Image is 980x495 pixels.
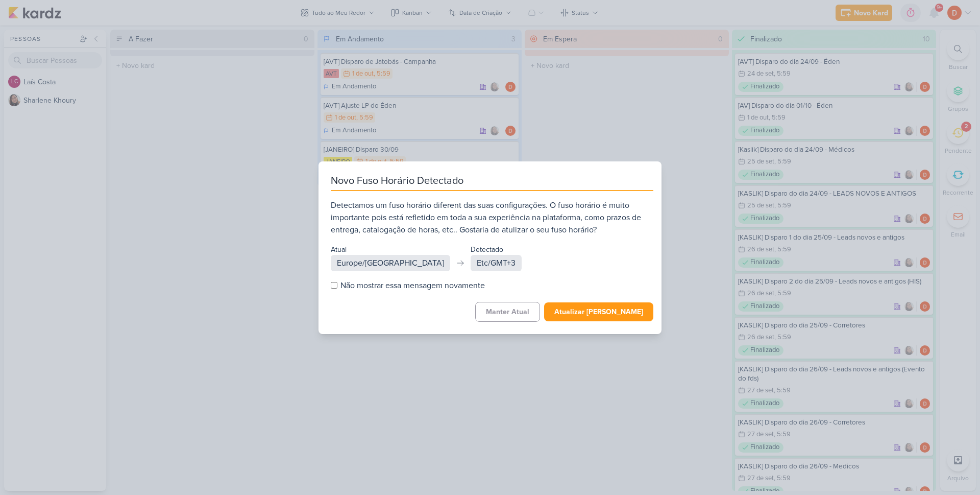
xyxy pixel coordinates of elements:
[340,279,485,292] span: Não mostrar essa mensagem novamente
[475,302,540,322] button: Manter Atual
[471,244,522,255] div: Detectado
[544,302,653,321] button: Atualizar [PERSON_NAME]
[331,282,337,289] input: Não mostrar essa mensagem novamente
[331,199,653,236] div: Detectamos um fuso horário diferent das suas configurações. O fuso horário é muito importante poi...
[471,255,522,271] div: Etc/GMT+3
[331,255,450,271] div: Europe/[GEOGRAPHIC_DATA]
[331,174,653,191] div: Novo Fuso Horário Detectado
[331,244,450,255] div: Atual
